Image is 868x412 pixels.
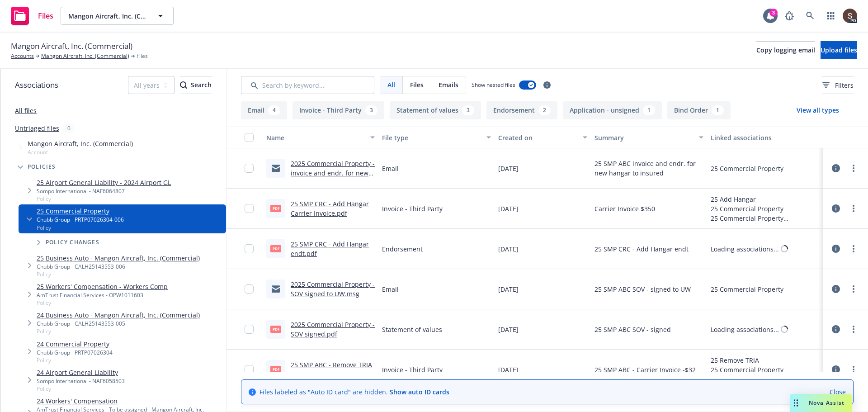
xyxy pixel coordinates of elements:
[801,7,819,25] a: Search
[643,105,655,115] div: 1
[15,79,58,91] span: Associations
[498,365,519,374] span: [DATE]
[41,52,129,60] a: Mangon Aircraft, Inc. (Commercial)
[37,385,125,393] span: Policy
[245,204,254,213] input: Toggle Row Selected
[270,205,281,212] span: pdf
[594,284,691,294] span: 25 SMP ABC SOV - signed to UW
[848,243,859,254] a: more
[780,7,798,25] a: Report a Bug
[291,320,375,338] a: 2025 Commercial Property - SOV signed.pdf
[711,365,801,374] div: 25 Commercial Property
[37,263,200,270] div: Chubb Group - CALH25143553-006
[37,282,168,291] a: 25 Workers' Compensation - Workers Comp
[382,325,442,334] span: Statement of values
[180,76,212,94] button: SearchSearch
[270,366,281,373] span: PDF
[37,206,124,216] a: 25 Commercial Property
[538,105,551,115] div: 2
[707,127,823,148] button: Linked associations
[382,284,399,294] span: Email
[245,244,254,253] input: Toggle Row Selected
[790,394,802,412] div: Drag to move
[37,310,200,320] a: 24 Business Auto - Mangon Aircraft, Inc. (Commercial)
[37,224,124,232] span: Policy
[390,101,481,119] button: Statement of values
[245,164,254,173] input: Toggle Row Selected
[245,284,254,294] input: Toggle Row Selected
[180,81,187,89] svg: Search
[711,213,819,223] div: 25 Commercial Property
[15,123,59,133] a: Untriaged files
[462,105,474,115] div: 3
[830,387,846,397] a: Close
[37,270,200,278] span: Policy
[28,164,56,170] span: Policies
[822,81,854,90] span: Filters
[790,394,852,412] button: Nova Assist
[756,46,815,54] span: Copy logging email
[486,101,557,119] button: Endorsement
[37,327,200,335] span: Policy
[821,41,857,59] button: Upload files
[291,240,369,258] a: 25 SMP CRC - Add Hangar endt.pdf
[11,40,132,52] span: Mangon Aircraft, Inc. (Commercial)
[7,3,57,28] a: Files
[28,148,133,156] span: Account
[37,377,125,385] div: Sompo International - NAF6058503
[711,355,801,365] div: 25 Remove TRIA
[245,325,254,334] input: Toggle Row Selected
[822,7,840,25] a: Switch app
[292,101,384,119] button: Invoice - Third Party
[390,388,449,396] a: Show auto ID cards
[37,368,125,377] a: 24 Airport General Liability
[821,46,857,54] span: Upload files
[594,159,703,178] span: 25 SMP ABC invoice and endr. for new hangar to insured
[712,105,724,115] div: 1
[37,216,124,223] div: Chubb Group - PRTP07026304-006
[37,356,113,364] span: Policy
[37,320,200,327] div: Chubb Group - CALH25143553-005
[291,159,375,187] a: 2025 Commercial Property - invoice and endr. for new hangar to insured.msg
[822,76,854,94] button: Filters
[782,101,854,119] button: View all types
[382,133,481,142] div: File type
[37,253,200,263] a: 25 Business Auto - Mangon Aircraft, Inc. (Commercial)
[270,245,281,252] span: pdf
[848,324,859,335] a: more
[498,284,519,294] span: [DATE]
[382,244,423,254] span: Endorsement
[28,139,133,148] span: Mangon Aircraft, Inc. (Commercial)
[498,204,519,213] span: [DATE]
[594,204,655,213] span: Carrier Invoice $350
[291,360,372,379] a: 25 SMP ABC - Remove TRIA Carrier Invoice.PDF
[410,80,424,90] span: Files
[245,365,254,374] input: Toggle Row Selected
[61,7,174,25] button: Mangon Aircraft, Inc. (Commercial)
[241,101,287,119] button: Email
[259,387,449,397] span: Files labeled as "Auto ID card" are hidden.
[37,178,171,187] a: 25 Airport General Liability - 2024 Airport GL
[291,280,375,298] a: 2025 Commercial Property - SOV signed to UW.msg
[594,325,671,334] span: 25 SMP ABC SOV - signed
[594,244,689,254] span: 25 SMP CRC - Add Hangar endt
[37,187,171,195] div: Sompo International - NAF6064807
[268,105,280,115] div: 4
[382,365,443,374] span: Invoice - Third Party
[498,244,519,254] span: [DATE]
[15,106,37,115] a: All files
[439,80,458,90] span: Emails
[38,12,53,19] span: Files
[498,325,519,334] span: [DATE]
[594,133,693,142] div: Summary
[498,164,519,173] span: [DATE]
[245,133,254,142] input: Select all
[756,41,815,59] button: Copy logging email
[563,101,662,119] button: Application - unsigned
[378,127,494,148] button: File type
[848,284,859,294] a: more
[68,11,146,21] span: Mangon Aircraft, Inc. (Commercial)
[37,299,168,307] span: Policy
[180,76,212,94] div: Search
[37,396,222,406] a: 24 Workers' Compensation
